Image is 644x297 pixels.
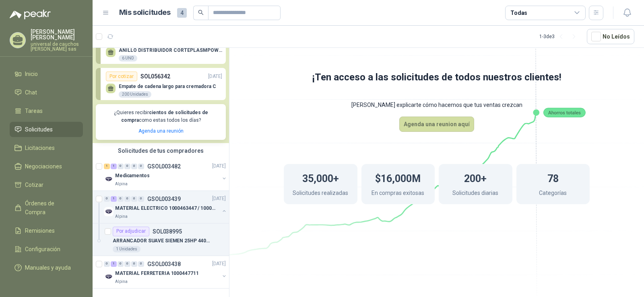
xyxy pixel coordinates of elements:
[25,70,38,78] span: Inicio
[96,32,226,64] a: Por cotizarSOL056402[DATE] ANILLO DISTRIBUIDOR CORTEPLASMPOWERMX1256 UND
[399,117,474,132] button: Agenda una reunion aquí
[113,246,140,252] div: 1 Unidades
[147,261,181,267] p: GSOL003438
[119,7,171,18] h1: Mis solicitudes
[177,8,187,18] span: 4
[115,205,215,212] p: MATERIAL ELECTRICO 1000463447 / 1000465800
[104,272,114,282] img: Company Logo
[96,68,226,100] a: Por cotizarSOL056342[DATE] Empate de cadena largo para cremadora C200 Unidades
[10,196,83,220] a: Órdenes de Compra
[118,164,124,169] div: 0
[131,261,137,267] div: 0
[115,279,128,285] p: Alpina
[372,188,424,199] p: En compras exitosas
[587,29,634,44] button: No Leídos
[25,263,71,272] span: Manuales y ayuda
[539,30,580,43] div: 1 - 3 de 3
[452,188,498,199] p: Solicitudes diarias
[93,223,229,256] a: Por adjudicarSOL038995ARRANCADOR SUAVE SIEMEN 25HP 440VAC 60HZ1 Unidades
[212,162,226,170] p: [DATE]
[118,196,124,202] div: 0
[104,194,227,220] a: 0 1 0 0 0 0 GSOL003439[DATE] Company LogoMATERIAL ELECTRICO 1000463447 / 1000465800Alpina
[10,85,83,100] a: Chat
[119,91,151,98] div: 200 Unidades
[101,109,221,124] p: ¿Quieres recibir como estas todos los días?
[25,107,43,115] span: Tareas
[104,164,110,169] div: 1
[10,242,83,257] a: Configuración
[25,245,60,254] span: Configuración
[25,162,62,171] span: Negociaciones
[10,66,83,82] a: Inicio
[119,47,222,53] p: ANILLO DISTRIBUIDOR CORTEPLASMPOWERMX125
[115,270,198,277] p: MATERIAL FERRETERIA 1000447711
[131,164,137,169] div: 0
[119,84,216,89] p: Empate de cadena largo para cremadora C
[25,143,55,152] span: Licitaciones
[198,10,204,15] span: search
[131,196,137,202] div: 0
[111,261,117,267] div: 1
[539,188,567,199] p: Categorías
[138,196,144,202] div: 0
[31,42,83,51] p: universal de cauchos [PERSON_NAME] sas
[93,143,229,158] div: Solicitudes de tus compradores
[111,196,117,202] div: 1
[113,237,213,245] p: ARRANCADOR SUAVE SIEMEN 25HP 440VAC 60HZ
[293,188,348,199] p: Solicitudes realizadas
[31,29,83,40] p: [PERSON_NAME] [PERSON_NAME]
[10,103,83,119] a: Tareas
[115,213,128,220] p: Alpina
[208,73,222,80] p: [DATE]
[10,260,83,275] a: Manuales y ayuda
[153,229,182,234] p: SOL038995
[113,227,149,236] div: Por adjudicar
[25,199,75,217] span: Órdenes de Compra
[302,169,339,186] h1: 35,000+
[25,125,53,134] span: Solicitudes
[106,72,137,81] div: Por cotizar
[375,169,421,186] h1: $16,000M
[147,164,181,169] p: GSOL003482
[104,174,114,184] img: Company Logo
[510,8,527,17] div: Todas
[104,259,227,285] a: 0 1 0 0 0 0 GSOL003438[DATE] Company LogoMATERIAL FERRETERIA 1000447711Alpina
[118,261,124,267] div: 0
[138,261,144,267] div: 0
[124,164,130,169] div: 0
[119,55,137,61] div: 6 UND
[10,10,51,19] img: Logo peakr
[10,159,83,174] a: Negociaciones
[212,260,226,268] p: [DATE]
[115,172,150,180] p: Medicamentos
[10,140,83,156] a: Licitaciones
[138,128,184,134] a: Agenda una reunión
[147,196,181,202] p: GSOL003439
[464,169,487,186] h1: 200+
[140,72,170,81] p: SOL056342
[10,223,83,238] a: Remisiones
[124,196,130,202] div: 0
[124,261,130,267] div: 0
[104,196,110,202] div: 0
[10,177,83,193] a: Cotizar
[104,261,110,267] div: 0
[10,122,83,137] a: Solicitudes
[104,162,227,187] a: 1 1 0 0 0 0 GSOL003482[DATE] Company LogoMedicamentosAlpina
[104,207,114,217] img: Company Logo
[25,180,43,189] span: Cotizar
[212,195,226,203] p: [DATE]
[121,110,208,123] b: cientos de solicitudes de compra
[547,169,559,186] h1: 78
[25,88,37,97] span: Chat
[115,181,128,187] p: Alpina
[25,226,55,235] span: Remisiones
[138,164,144,169] div: 0
[111,164,117,169] div: 1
